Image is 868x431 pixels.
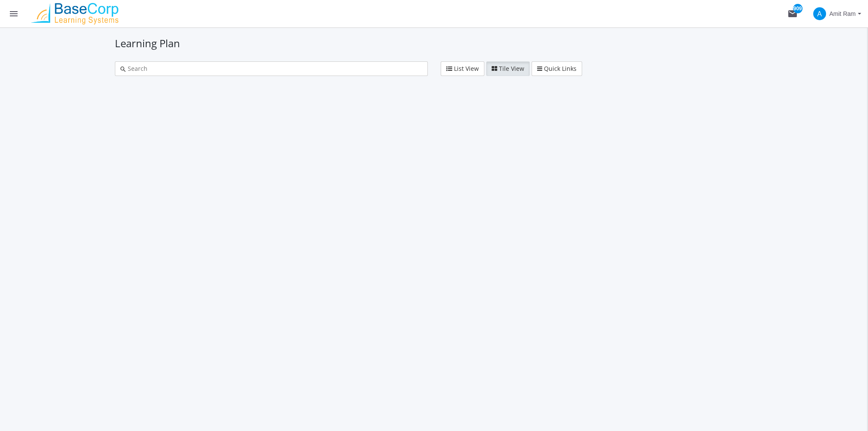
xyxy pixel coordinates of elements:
[27,3,122,24] img: logo.png
[9,9,19,19] mat-icon: menu
[115,36,754,51] h1: Learning Plan
[813,7,826,20] span: A
[126,64,422,73] input: Search
[829,6,856,21] span: Amit Ram
[787,9,798,19] mat-icon: mail
[454,64,479,73] span: List View
[544,64,577,73] span: Quick Links
[499,64,524,73] span: Tile View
